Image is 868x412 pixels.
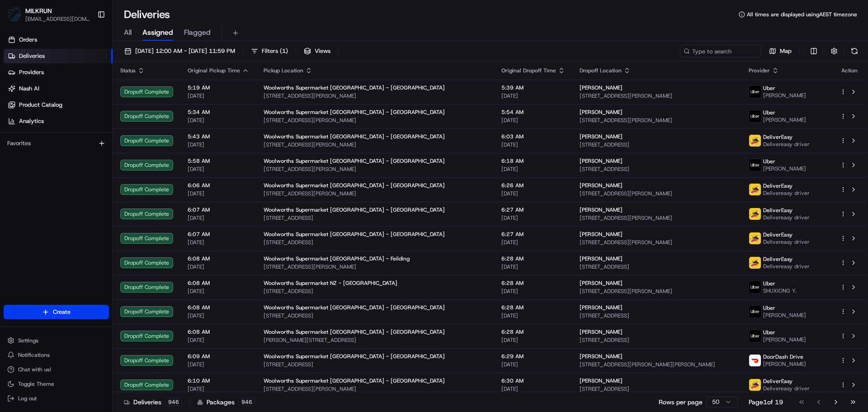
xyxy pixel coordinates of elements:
span: Uber [763,109,775,116]
span: [DATE] [501,141,565,148]
button: [EMAIL_ADDRESS][DOMAIN_NAME] [25,15,90,23]
span: [PERSON_NAME] [580,353,623,360]
div: 946 [165,398,182,406]
span: [DATE] [501,190,565,197]
button: Map [765,45,796,57]
span: DeliverEasy [763,231,793,238]
span: DeliverEasy [763,378,793,385]
span: Views [315,47,330,55]
span: Uber [763,85,775,92]
img: MILKRUN [7,7,22,22]
span: DeliverEasy [763,207,793,214]
span: 5:43 AM [188,133,249,140]
span: [PERSON_NAME] [763,116,806,123]
span: Analytics [19,117,44,125]
span: [STREET_ADDRESS] [580,336,734,344]
h1: Deliveries [124,7,170,22]
span: 6:10 AM [188,377,249,384]
span: Dropoff Location [580,67,622,74]
button: Filters(1) [247,45,292,57]
span: 6:29 AM [501,353,565,360]
img: uber-new-logo.jpeg [749,110,761,122]
span: [DATE] [501,117,565,124]
span: [STREET_ADDRESS][PERSON_NAME] [580,190,734,197]
span: [STREET_ADDRESS][PERSON_NAME] [264,190,487,197]
span: [DATE] [501,239,565,246]
span: [PERSON_NAME] [580,109,623,116]
span: [DATE] [501,263,565,270]
div: Favorites [4,136,109,151]
span: [DATE] [501,92,565,99]
span: [DATE] [188,288,249,295]
span: Woolworths Supermarket [GEOGRAPHIC_DATA] - [GEOGRAPHIC_DATA] [264,304,445,311]
span: [PERSON_NAME] [580,255,623,262]
span: [PERSON_NAME] [580,133,623,140]
span: 6:08 AM [188,328,249,336]
button: Refresh [848,45,861,57]
button: [DATE] 12:00 AM - [DATE] 11:59 PM [120,45,239,57]
span: Uber [763,329,775,336]
img: uber-new-logo.jpeg [749,330,761,342]
span: [STREET_ADDRESS][PERSON_NAME] [580,214,734,222]
span: [STREET_ADDRESS] [264,214,487,222]
a: Providers [4,65,113,80]
span: [DATE] [188,385,249,393]
span: [PERSON_NAME] [580,279,623,287]
span: Notifications [18,351,50,359]
button: Log out [4,392,109,405]
span: Assigned [142,27,173,38]
span: [PERSON_NAME] [580,182,623,189]
span: [DATE] [501,288,565,295]
span: Nash AI [19,85,39,93]
span: Log out [18,395,37,402]
span: [STREET_ADDRESS] [264,288,487,295]
input: Type to search [680,45,761,57]
span: Toggle Theme [18,380,54,388]
span: [DATE] 12:00 AM - [DATE] 11:59 PM [135,47,235,55]
img: delivereasy_logo.png [749,232,761,244]
span: Create [53,308,71,316]
span: All [124,27,132,38]
span: Original Dropoff Time [501,67,556,74]
span: [PERSON_NAME] [763,360,806,368]
span: Woolworths Supermarket [GEOGRAPHIC_DATA] - [GEOGRAPHIC_DATA] [264,133,445,140]
span: [PERSON_NAME] [580,328,623,336]
span: [PERSON_NAME] [580,377,623,384]
a: Orders [4,33,113,47]
div: Page 1 of 19 [749,398,783,407]
span: [STREET_ADDRESS][PERSON_NAME] [580,239,734,246]
span: Uber [763,304,775,312]
img: uber-new-logo.jpeg [749,86,761,98]
button: MILKRUN [25,6,52,15]
span: [PERSON_NAME] [763,336,806,343]
span: [DATE] [188,214,249,222]
span: DeliverEasy [763,133,793,141]
span: ( 1 ) [280,47,288,55]
span: Woolworths Supermarket [GEOGRAPHIC_DATA] - [GEOGRAPHIC_DATA] [264,377,445,384]
button: Notifications [4,349,109,361]
span: Woolworths Supermarket [GEOGRAPHIC_DATA] - [GEOGRAPHIC_DATA] [264,206,445,213]
span: 6:28 AM [501,328,565,336]
span: Status [120,67,136,74]
span: [STREET_ADDRESS] [264,312,487,319]
span: [DATE] [188,141,249,148]
span: [DATE] [188,336,249,344]
span: 6:18 AM [501,157,565,165]
span: [STREET_ADDRESS] [580,141,734,148]
span: [PERSON_NAME] [580,231,623,238]
div: Deliveries [124,398,182,407]
span: [DATE] [501,361,565,368]
span: [DATE] [188,190,249,197]
span: Delivereasy driver [763,385,810,392]
span: [PERSON_NAME] [580,304,623,311]
div: Packages [197,398,255,407]
span: DeliverEasy [763,256,793,263]
a: Nash AI [4,81,113,96]
span: [STREET_ADDRESS][PERSON_NAME] [264,117,487,124]
span: [PERSON_NAME][STREET_ADDRESS] [264,336,487,344]
span: 6:08 AM [188,304,249,311]
span: Product Catalog [19,101,62,109]
span: 6:28 AM [501,255,565,262]
button: MILKRUNMILKRUN[EMAIL_ADDRESS][DOMAIN_NAME] [4,4,94,25]
a: Deliveries [4,49,113,63]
